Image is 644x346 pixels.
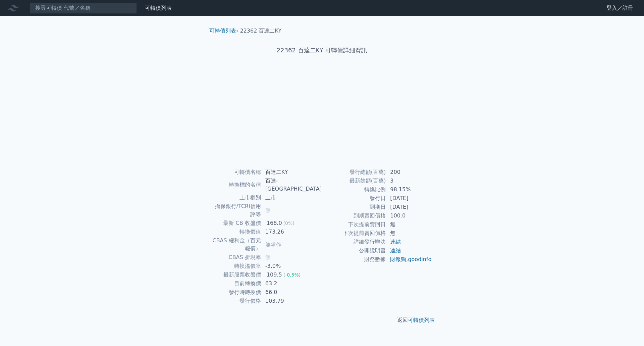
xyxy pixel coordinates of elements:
a: 連結 [390,247,401,254]
td: 擔保銀行/TCRI信用評等 [212,202,261,219]
td: 173.26 [261,228,322,236]
td: 轉換標的名稱 [212,177,261,193]
td: 上市櫃別 [212,193,261,202]
td: 詳細發行辦法 [322,238,386,246]
td: 發行價格 [212,297,261,305]
a: 可轉債列表 [209,28,236,34]
td: 目前轉換價 [212,279,261,288]
td: 百達-[GEOGRAPHIC_DATA] [261,177,322,193]
td: -3.0% [261,262,322,270]
td: 上市 [261,193,322,202]
td: CBAS 折現率 [212,253,261,262]
span: (0%) [283,220,294,226]
td: CBAS 權利金（百元報價） [212,236,261,253]
td: 最新餘額(百萬) [322,177,386,185]
input: 搜尋可轉債 代號／名稱 [30,2,137,14]
td: 轉換比例 [322,185,386,194]
td: 200 [386,168,432,177]
span: (-0.5%) [283,272,301,278]
a: 可轉債列表 [408,317,435,323]
td: 3 [386,177,432,185]
a: 可轉債列表 [145,5,172,11]
td: 98.15% [386,185,432,194]
td: [DATE] [386,203,432,211]
td: 無 [386,229,432,238]
td: [DATE] [386,194,432,203]
td: 66.0 [261,288,322,297]
td: 發行日 [322,194,386,203]
span: 無承作 [265,241,281,248]
div: 168.0 [265,219,283,227]
a: goodinfo [408,256,431,262]
td: 財務數據 [322,255,386,264]
p: 返回 [204,316,440,324]
span: 無 [265,254,271,260]
td: 到期賣回價格 [322,211,386,220]
td: 無 [386,220,432,229]
td: 最新 CB 收盤價 [212,219,261,228]
td: 103.79 [261,297,322,305]
td: 發行總額(百萬) [322,168,386,177]
td: 63.2 [261,279,322,288]
td: , [386,255,432,264]
td: 下次提前賣回日 [322,220,386,229]
li: › [209,27,238,35]
span: 無 [265,207,271,213]
td: 最新股票收盤價 [212,270,261,279]
td: 轉換價值 [212,228,261,236]
td: 發行時轉換價 [212,288,261,297]
td: 轉換溢價率 [212,262,261,270]
li: 22362 百達二KY [240,27,282,35]
td: 到期日 [322,203,386,211]
div: 109.5 [265,271,283,279]
td: 公開說明書 [322,246,386,255]
td: 100.0 [386,211,432,220]
td: 下次提前賣回價格 [322,229,386,238]
a: 連結 [390,239,401,245]
a: 登入／註冊 [601,3,639,13]
a: 財報狗 [390,256,406,262]
td: 百達二KY [261,168,322,177]
td: 可轉債名稱 [212,168,261,177]
h1: 22362 百達二KY 可轉債詳細資訊 [204,46,440,55]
